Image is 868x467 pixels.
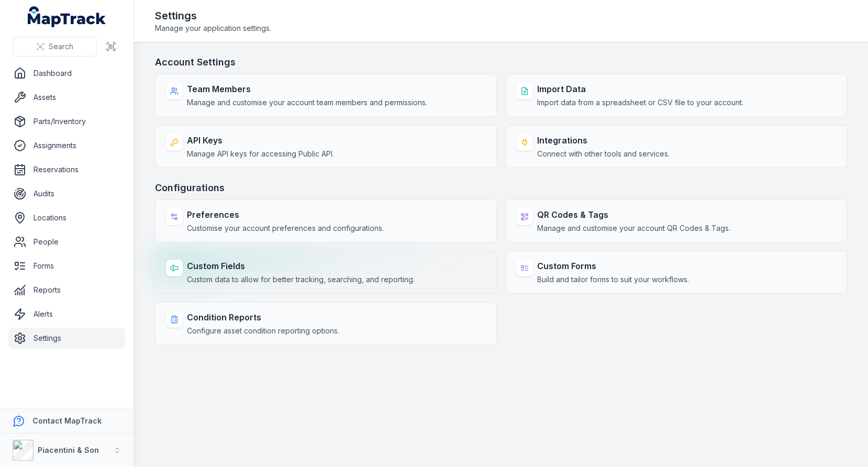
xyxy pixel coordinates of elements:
a: Audits [8,183,125,204]
a: Custom FieldsCustom data to allow for better tracking, searching, and reporting. [155,251,497,294]
a: Reservations [8,159,125,180]
a: Condition ReportsConfigure asset condition reporting options. [155,302,497,345]
strong: QR Codes & Tags [537,208,730,221]
span: Manage your application settings. [155,23,271,34]
a: Custom FormsBuild and tailor forms to suit your workflows. [505,251,847,294]
strong: Custom Forms [537,260,689,272]
a: Team MembersManage and customise your account team members and permissions. [155,74,497,117]
h3: Configurations [155,181,847,195]
span: Configure asset condition reporting options. [187,326,339,336]
a: Settings [8,328,125,349]
span: Import data from a spreadsheet or CSV file to your account. [537,97,743,108]
button: Search [13,37,97,57]
strong: Preferences [187,208,384,221]
span: Manage API keys for accessing Public API. [187,149,334,159]
a: People [8,231,125,252]
strong: Import Data [537,83,743,95]
a: MapTrack [28,6,106,27]
a: IntegrationsConnect with other tools and services. [505,125,847,168]
a: QR Codes & TagsManage and customise your account QR Codes & Tags. [505,199,847,242]
strong: Integrations [537,134,670,147]
strong: Condition Reports [187,311,339,324]
a: Forms [8,255,125,276]
span: Connect with other tools and services. [537,149,670,159]
a: API KeysManage API keys for accessing Public API. [155,125,497,168]
span: Customise your account preferences and configurations. [187,223,384,233]
h2: Settings [155,8,271,23]
a: Assets [8,87,125,108]
a: Alerts [8,304,125,325]
a: PreferencesCustomise your account preferences and configurations. [155,199,497,242]
a: Reports [8,280,125,301]
span: Custom data to allow for better tracking, searching, and reporting. [187,274,415,285]
a: Locations [8,207,125,228]
span: Manage and customise your account team members and permissions. [187,97,427,108]
strong: Custom Fields [187,260,415,272]
strong: Contact MapTrack [32,416,102,425]
a: Assignments [8,135,125,156]
h3: Account Settings [155,55,847,70]
a: Dashboard [8,63,125,84]
strong: API Keys [187,134,334,147]
a: Import DataImport data from a spreadsheet or CSV file to your account. [505,74,847,117]
a: Parts/Inventory [8,111,125,132]
span: Manage and customise your account QR Codes & Tags. [537,223,730,233]
strong: Piacentini & Son [38,446,99,454]
span: Build and tailor forms to suit your workflows. [537,274,689,285]
strong: Team Members [187,83,427,95]
span: Search [49,41,73,52]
